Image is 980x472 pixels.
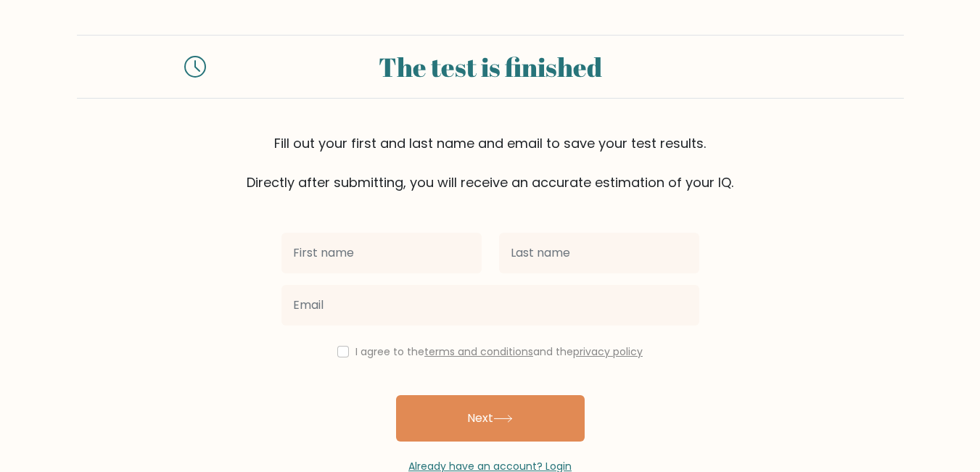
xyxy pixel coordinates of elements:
div: Fill out your first and last name and email to save your test results. Directly after submitting,... [77,133,904,192]
a: terms and conditions [424,344,533,359]
input: Email [281,285,699,326]
a: privacy policy [573,344,643,359]
label: I agree to the and the [355,344,643,359]
button: Next [396,395,585,442]
input: First name [281,233,482,273]
div: The test is finished [223,47,757,86]
input: Last name [499,233,699,273]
